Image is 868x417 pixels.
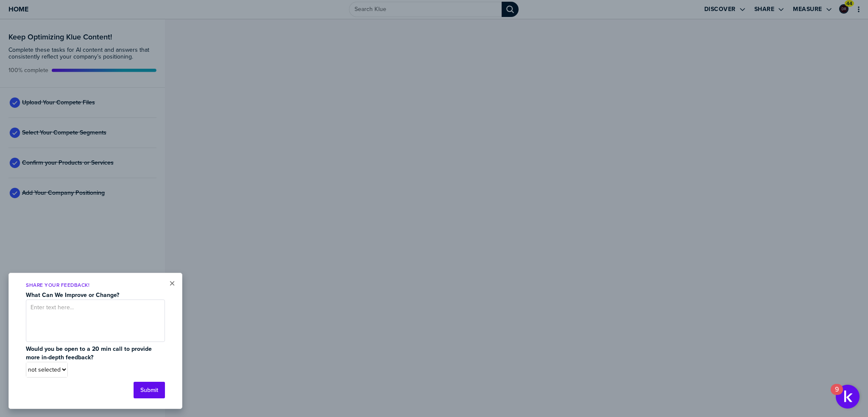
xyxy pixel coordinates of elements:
[836,385,860,409] button: Open Resource Center, 9 new notifications
[134,382,165,398] button: Submit
[835,389,839,400] div: 9
[26,291,119,299] strong: What Can We Improve or Change?
[169,278,175,288] button: Close
[26,282,165,289] p: Share Your Feedback!
[26,344,154,362] strong: Would you be open to a 20 min call to provide more in-depth feedback?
